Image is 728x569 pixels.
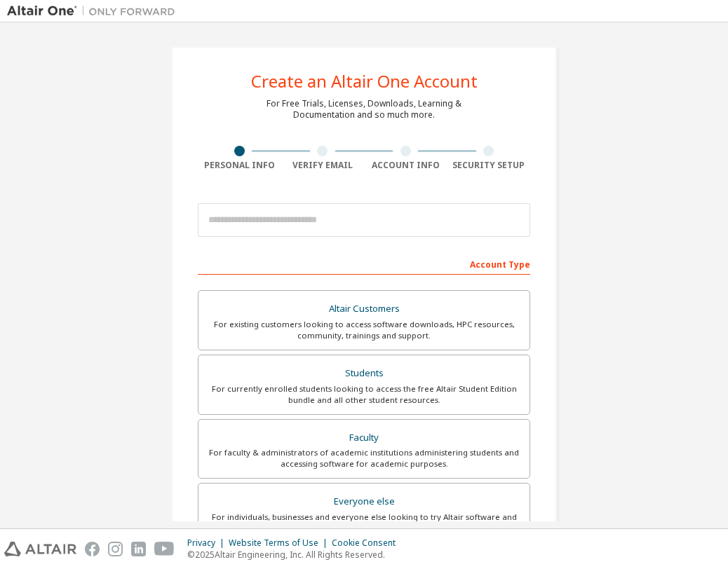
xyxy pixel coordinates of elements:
div: Faculty [207,428,521,448]
div: Altair Customers [207,299,521,319]
img: instagram.svg [108,542,123,556]
div: Everyone else [207,492,521,512]
div: For existing customers looking to access software downloads, HPC resources, community, trainings ... [207,319,521,341]
div: Personal Info [198,160,281,171]
p: © 2025 Altair Engineering, Inc. All Rights Reserved. [187,549,404,561]
img: Altair One [7,4,182,18]
div: For faculty & administrators of academic institutions administering students and accessing softwa... [207,447,521,469]
div: Create an Altair One Account [251,73,478,90]
div: For Free Trials, Licenses, Downloads, Learning & Documentation and so much more. [267,98,461,121]
img: altair_logo.svg [4,542,76,556]
div: For currently enrolled students looking to access the free Altair Student Edition bundle and all ... [207,383,521,406]
div: Account Type [198,252,530,275]
div: Security Setup [447,160,531,171]
div: Website Terms of Use [229,537,332,549]
div: Students [207,364,521,383]
div: Privacy [187,537,229,549]
img: facebook.svg [85,542,100,556]
div: Account Info [364,160,447,171]
div: Cookie Consent [332,537,404,549]
div: For individuals, businesses and everyone else looking to try Altair software and explore our prod... [207,512,521,534]
img: youtube.svg [154,542,175,556]
img: linkedin.svg [131,542,146,556]
div: Verify Email [281,160,365,171]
